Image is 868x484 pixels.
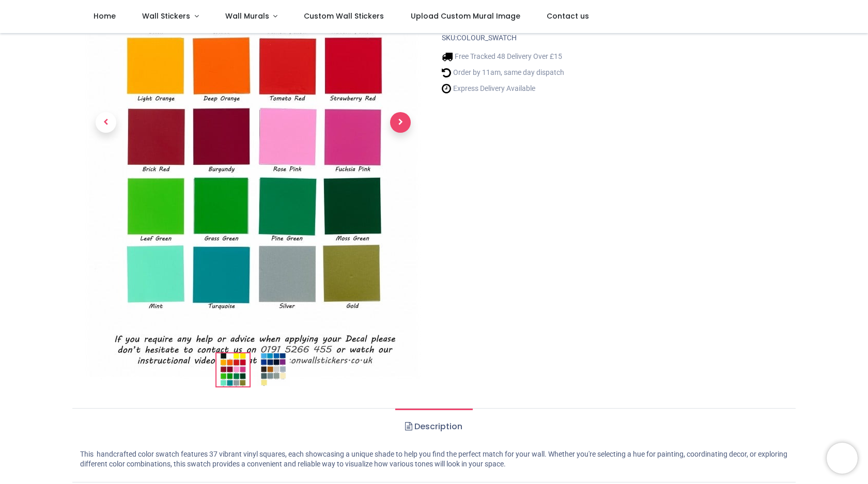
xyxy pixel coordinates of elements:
img: Colour Swatch for Vinyl Stickers [216,353,250,386]
span: Previous [96,112,116,133]
li: Express Delivery Available [442,83,564,94]
div: SKU: [442,33,788,43]
span: COLOUR_SWATCH [457,34,517,42]
span: Home [94,11,116,21]
span: Wall Murals [225,11,269,21]
img: Colour Swatch for Vinyl Stickers [257,353,290,386]
span: Wall Stickers [142,11,190,21]
span: Next [390,112,411,133]
iframe: Brevo live chat [827,443,858,474]
span: Contact us [547,11,589,21]
span: Upload Custom Mural Image [411,11,520,21]
p: This handcrafted color swatch features 37 vibrant vinyl squares, each showcasing a unique shade t... [80,449,788,470]
span: Custom Wall Stickers [304,11,384,21]
li: Free Tracked 48 Delivery Over £15 [442,51,564,62]
li: Order by 11am, same day dispatch [442,67,564,78]
a: Description [395,409,472,445]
